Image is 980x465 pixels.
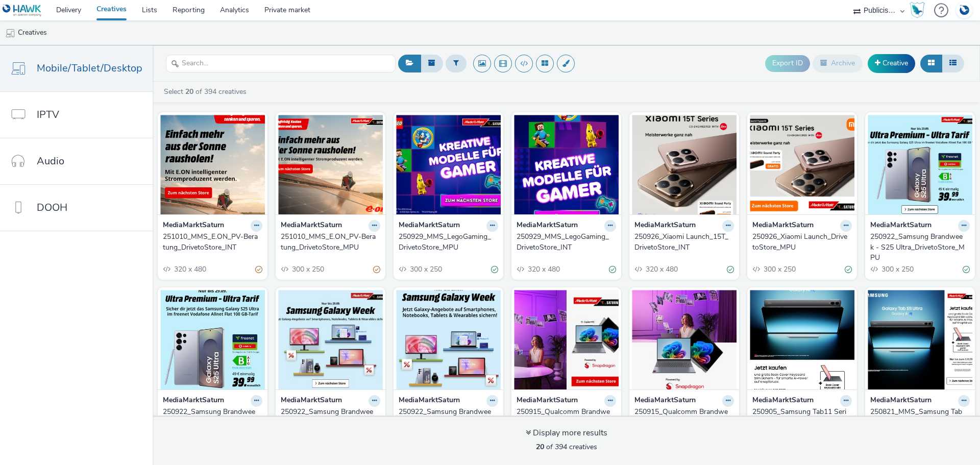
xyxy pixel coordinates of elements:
[514,290,619,389] img: 250915_Qualcomm Brandweek_DrivetoStore_MPU visual
[37,61,142,76] span: Mobile/Tablet/Desktop
[281,407,380,438] a: 250922_Samsung Brandweek - Hero Produkt_DrivetoStore_MPU
[963,264,970,275] div: Valid
[634,232,734,253] a: 250926_Xiaomi Launch_15T_DrivetoStore_INT
[727,264,734,275] div: Valid
[37,107,59,122] span: IPTV
[278,115,383,214] img: 251010_MMS_E.ON_PV-Beratung_DrivetoStore_MPU visual
[166,55,396,72] input: Search...
[870,407,966,428] div: 250821_MMS_Samsung Tab11 Series_DrivetoStore_MPU
[399,407,494,438] div: 250922_Samsung Brandweek - Hero Produkt_DrivetoStore_INT
[281,395,342,407] strong: MediaMarktSaturn
[634,395,696,407] strong: MediaMarktSaturn
[163,232,262,253] a: 251010_MMS_E.ON_PV-Beratung_DrivetoStore_INT
[491,264,498,275] div: Valid
[763,264,796,274] span: 300 x 250
[526,427,607,439] div: Display more results
[517,232,616,253] a: 250929_MMS_LegoGaming_DrivetoStore_INT
[399,232,494,253] div: 250929_MMS_LegoGaming_DrivetoStore_MPU
[634,232,730,253] div: 250926_Xiaomi Launch_15T_DrivetoStore_INT
[632,115,737,214] img: 250926_Xiaomi Launch_15T_DrivetoStore_INT visual
[37,200,67,215] span: DOOH
[281,220,342,232] strong: MediaMarktSaturn
[163,232,258,253] div: 251010_MMS_E.ON_PV-Beratung_DrivetoStore_INT
[910,2,929,18] a: Hawk Academy
[396,115,501,214] img: 250929_MMS_LegoGaming_DrivetoStore_MPU visual
[609,264,616,275] div: Valid
[37,154,64,168] span: Audio
[517,407,612,428] div: 250915_Qualcomm Brandweek_DrivetoStore_MPU
[813,55,863,72] button: Archive
[632,290,737,389] img: 250915_Qualcomm Brandweek_DrivetoStore_INT visual
[868,115,972,214] img: 250922_Samsung Brandweek - S25 Ultra_DrivetoStore_MPU visual
[870,232,970,263] a: 250922_Samsung Brandweek - S25 Ultra_DrivetoStore_MPU
[752,407,848,428] div: 250905_Samsung Tab11 Series_DrivetoStore_INT
[185,87,193,96] strong: 20
[278,290,383,389] img: 250922_Samsung Brandweek - Hero Produkt_DrivetoStore_MPU visual
[870,232,966,263] div: 250922_Samsung Brandweek - S25 Ultra_DrivetoStore_MPU
[514,115,619,214] img: 250929_MMS_LegoGaming_DrivetoStore_INT visual
[752,407,852,428] a: 250905_Samsung Tab11 Series_DrivetoStore_INT
[281,232,376,253] div: 251010_MMS_E.ON_PV-Beratung_DrivetoStore_MPU
[845,264,852,275] div: Valid
[868,290,972,389] img: 250821_MMS_Samsung Tab11 Series_DrivetoStore_MPU visual
[163,407,258,438] div: 250922_Samsung Brandweek - S25Ultra_DrivetoStore_INT
[399,395,460,407] strong: MediaMarktSaturn
[868,54,915,72] a: Creative
[634,220,696,232] strong: MediaMarktSaturn
[910,2,925,18] img: Hawk Academy
[517,407,616,428] a: 250915_Qualcomm Brandweek_DrivetoStore_MPU
[536,442,597,452] span: of 394 creatives
[750,115,854,214] img: 250926_Xiaomi Launch_DrivetoStore_MPU visual
[517,220,578,232] strong: MediaMarktSaturn
[160,115,265,214] img: 251010_MMS_E.ON_PV-Beratung_DrivetoStore_INT visual
[409,264,442,274] span: 300 x 250
[942,55,964,72] button: Table
[920,55,942,72] button: Grid
[957,2,972,19] img: Account DE
[5,28,15,38] img: mobile
[752,232,852,253] a: 250926_Xiaomi Launch_DrivetoStore_MPU
[517,232,612,253] div: 250929_MMS_LegoGaming_DrivetoStore_INT
[373,264,380,275] div: Partially valid
[160,290,265,389] img: 250922_Samsung Brandweek - S25Ultra_DrivetoStore_INT visual
[870,220,932,232] strong: MediaMarktSaturn
[399,232,498,253] a: 250929_MMS_LegoGaming_DrivetoStore_MPU
[752,232,848,253] div: 250926_Xiaomi Launch_DrivetoStore_MPU
[281,407,376,438] div: 250922_Samsung Brandweek - Hero Produkt_DrivetoStore_MPU
[399,407,498,438] a: 250922_Samsung Brandweek - Hero Produkt_DrivetoStore_INT
[880,264,914,274] span: 300 x 250
[163,87,251,96] a: Select of 394 creatives
[163,407,262,438] a: 250922_Samsung Brandweek - S25Ultra_DrivetoStore_INT
[3,4,42,17] img: undefined Logo
[281,232,380,253] a: 251010_MMS_E.ON_PV-Beratung_DrivetoStore_MPU
[527,264,560,274] span: 320 x 480
[870,407,970,428] a: 250821_MMS_Samsung Tab11 Series_DrivetoStore_MPU
[163,220,224,232] strong: MediaMarktSaturn
[752,395,814,407] strong: MediaMarktSaturn
[399,220,460,232] strong: MediaMarktSaturn
[517,395,578,407] strong: MediaMarktSaturn
[536,442,544,452] strong: 20
[752,220,814,232] strong: MediaMarktSaturn
[173,264,206,274] span: 320 x 480
[765,55,810,71] button: Export ID
[163,395,224,407] strong: MediaMarktSaturn
[396,290,501,389] img: 250922_Samsung Brandweek - Hero Produkt_DrivetoStore_INT visual
[634,407,730,428] div: 250915_Qualcomm Brandweek_DrivetoStore_INT
[255,264,262,275] div: Partially valid
[870,395,932,407] strong: MediaMarktSaturn
[634,407,734,428] a: 250915_Qualcomm Brandweek_DrivetoStore_INT
[750,290,854,389] img: 250905_Samsung Tab11 Series_DrivetoStore_INT visual
[645,264,678,274] span: 320 x 480
[291,264,324,274] span: 300 x 250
